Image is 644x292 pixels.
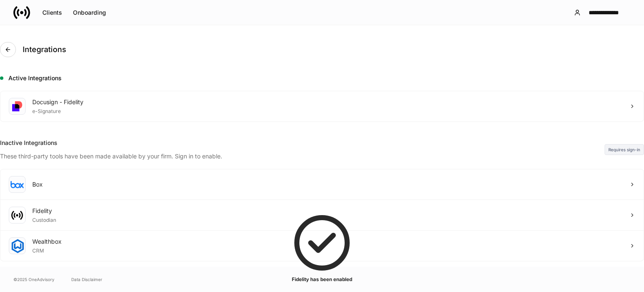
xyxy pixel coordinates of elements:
img: oYqM9ojoZLfzCHUefNbBcWHcyDPbQKagtYciMC8pFl3iZXy3dU33Uwy+706y+0q2uJ1ghNQf2OIHrSh50tUd9HaB5oMc62p0G... [10,181,24,188]
div: Fidelity [32,207,56,215]
h5: Active Integrations [8,74,644,82]
h5: Fidelity has been enabled [292,275,352,284]
div: Docusign - Fidelity [32,98,83,106]
div: e-Signature [32,106,83,115]
div: Box [32,180,43,189]
div: Wealthbox [32,237,62,246]
span: © 2025 OneAdvisory [13,276,55,283]
div: Requires sign-in [605,144,644,155]
div: Clients [42,10,62,16]
h4: Integrations [23,45,66,55]
div: Custodian [32,215,56,224]
div: CRM [32,246,62,254]
a: Data Disclaimer [71,276,102,283]
div: Onboarding [73,10,106,16]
